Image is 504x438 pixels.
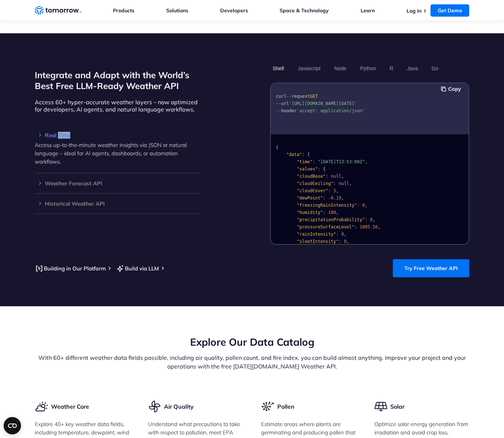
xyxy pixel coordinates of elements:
span: : [323,210,325,215]
span: "data" [286,152,302,157]
a: Get Demo [430,4,469,17]
span: '[URL][DOMAIN_NAME][DATE]' [289,101,357,106]
p: With 60+ different weather data fields possible, including air quality, pollen count, and fire in... [35,353,469,371]
span: 1005.56 [360,224,378,229]
button: Shell [270,62,286,75]
span: : [325,174,328,179]
span: null [339,181,349,186]
span: header [281,108,297,113]
span: : [323,195,325,201]
span: : [354,224,357,229]
span: , [336,210,339,215]
span: , [336,188,339,193]
span: : [365,217,367,222]
span: "dewPoint" [297,195,323,201]
span: request [291,94,310,99]
span: GET [310,94,318,99]
h2: Explore Our Data Catalog [35,335,469,349]
span: null [331,174,341,179]
button: Go [429,62,441,75]
a: Solutions [166,7,188,14]
span: "cloudBase" [297,174,325,179]
span: "cloudCeiling" [297,181,333,186]
span: "rainIntensity" [297,232,336,237]
a: Build via LLM [116,264,159,273]
span: 'accept: application/json' [297,108,365,113]
h3: Weather Forecast API [35,181,201,186]
span: , [365,203,367,208]
a: Space & Technology [280,7,329,14]
span: 100 [328,210,336,215]
button: Java [404,62,420,75]
span: "values" [297,167,318,172]
a: Developers [220,7,248,14]
button: Javascript [295,62,323,75]
span: , [365,159,367,164]
span: : [328,188,331,193]
p: Optimize solar energy generation from irradiation and avoid crop loss. [374,420,470,437]
span: { [323,167,325,172]
span: , [341,195,344,201]
span: : [333,181,336,186]
button: Node [332,62,349,75]
span: 0 [344,239,346,244]
a: Try Free Weather API [393,259,469,277]
h3: Weather Core [51,403,89,410]
span: 0.19 [331,195,341,201]
a: Building in Our Platform [35,264,106,273]
span: -- [276,108,281,113]
span: : [339,239,341,244]
span: "sleetIntensity" [297,239,339,244]
span: -- [286,94,291,99]
h3: Air Quality [164,403,194,410]
span: { [307,152,310,157]
span: : [357,203,360,208]
span: "pressureSurfaceLevel" [297,224,354,229]
span: 0 [362,203,365,208]
span: , [344,232,346,237]
button: Python [358,62,379,75]
span: , [341,174,344,179]
span: , [373,217,375,222]
h3: Historical Weather API [35,201,201,206]
span: 0 [341,232,344,237]
span: "humidity" [297,210,323,215]
span: , [346,239,349,244]
h3: Solar [390,403,404,410]
span: "cloudCover" [297,188,328,193]
span: : [302,152,304,157]
h3: Real Time [35,132,201,138]
span: { [276,145,278,150]
span: : [312,159,315,164]
span: -- [276,101,281,106]
span: "freezingRainIntensity" [297,203,357,208]
span: , [349,181,352,186]
span: 5 [333,188,336,193]
span: "precipitationProbability" [297,217,365,222]
a: Log In [407,8,421,14]
span: : [318,167,320,172]
h3: Pollen [277,403,294,410]
button: Copy [441,85,463,93]
p: Access up-to-the-minute weather insights via JSON or natural language – ideal for AI agents, dash... [35,141,201,166]
span: curl [276,94,286,99]
a: Learn [361,7,375,14]
span: : [336,232,339,237]
button: R [387,62,396,75]
a: Home link [35,5,82,16]
span: 0 [370,217,373,222]
span: "time" [297,159,312,164]
a: Products [113,7,134,14]
span: - [328,195,331,201]
h2: Integrate and Adapt with the World’s Best Free LLM-Ready Weather API [35,70,201,91]
p: Access 60+ hyper-accurate weather layers – now optimized for developers, AI agents, and natural l... [35,98,201,113]
span: , [378,224,381,229]
span: url [281,101,289,106]
span: "[DATE]T13:53:00Z" [318,159,365,164]
button: Open CMP widget [4,417,21,434]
